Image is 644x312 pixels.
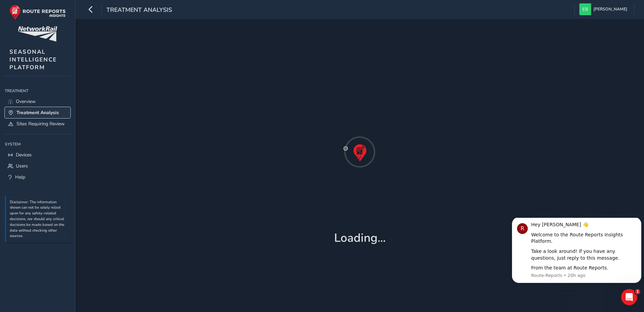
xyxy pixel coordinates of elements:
div: Treatment [5,86,70,96]
p: Message from Route-Reports, sent 20h ago [22,55,127,61]
div: Profile image for Route-Reports [8,5,19,16]
p: Disclaimer: The information shown can not be solely relied upon for any safety-related decisions,... [10,200,67,239]
div: From the team at Route Reports. [22,47,127,54]
span: Overview [16,98,36,105]
img: customer logo [18,26,57,42]
img: diamond-layout [579,3,591,15]
div: Hey [PERSON_NAME] 👋 [22,4,127,10]
img: rr logo [9,5,66,20]
a: Help [5,172,70,183]
a: Overview [5,96,70,107]
iframe: Intercom live chat [621,289,637,305]
span: 1 [635,289,640,294]
a: Users [5,160,70,172]
div: Message content [22,4,127,54]
span: Users [16,163,28,169]
a: Treatment Analysis [5,107,70,118]
button: [PERSON_NAME] [579,3,630,15]
span: Help [15,174,25,180]
div: Take a look around! If you have any questions, just reply to this message. [22,30,127,44]
span: [PERSON_NAME] [593,3,627,15]
div: System [5,139,70,149]
span: Devices [16,152,32,158]
h1: Loading... [334,231,386,245]
div: Welcome to the Route Reports Insights Platform. [22,14,127,27]
a: Sites Requiring Review [5,118,70,129]
span: Sites Requiring Review [17,121,65,127]
span: Treatment Analysis [106,6,172,15]
span: SEASONAL INTELLIGENCE PLATFORM [9,48,57,71]
iframe: Intercom notifications message [509,218,644,287]
a: Devices [5,149,70,160]
span: Treatment Analysis [17,109,59,116]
